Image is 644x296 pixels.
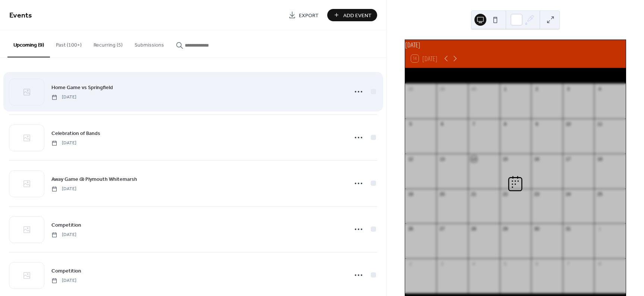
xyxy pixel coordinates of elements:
[471,156,477,162] div: 14
[471,121,477,127] div: 7
[597,86,603,92] div: 4
[441,68,471,83] div: Mon
[51,175,137,183] a: Away Game @ Plymouth Whitemarsh
[471,226,477,232] div: 28
[407,121,414,127] div: 5
[502,156,508,162] div: 15
[51,130,100,138] span: Celebration of Bands
[439,86,445,92] div: 29
[534,191,540,197] div: 23
[597,121,603,127] div: 11
[51,176,137,183] span: Away Game @ Plymouth Whitemarsh
[565,86,571,92] div: 3
[51,221,81,229] a: Competition
[502,86,508,92] div: 1
[560,68,590,83] div: Fri
[88,30,129,57] button: Recurring (5)
[407,191,414,197] div: 19
[597,226,603,232] div: 1
[565,261,571,267] div: 7
[129,30,170,57] button: Submissions
[502,121,508,127] div: 8
[439,261,445,267] div: 3
[565,226,571,232] div: 31
[51,84,113,92] span: Home Game vs Springfield
[51,83,113,92] a: Home Game vs Springfield
[471,86,477,92] div: 30
[439,156,445,162] div: 13
[565,156,571,162] div: 17
[51,140,76,147] span: [DATE]
[565,191,571,197] div: 24
[51,221,81,229] span: Competition
[502,261,508,267] div: 5
[343,12,372,19] span: Add Event
[471,261,477,267] div: 4
[51,129,100,138] a: Celebration of Bands
[530,68,560,83] div: Thu
[471,191,477,197] div: 21
[565,121,571,127] div: 10
[50,30,88,57] button: Past (100+)
[597,156,603,162] div: 18
[299,12,319,19] span: Export
[534,86,540,92] div: 2
[534,156,540,162] div: 16
[51,277,76,284] span: [DATE]
[283,9,324,21] a: Export
[51,232,76,238] span: [DATE]
[439,121,445,127] div: 6
[502,191,508,197] div: 22
[327,9,377,21] button: Add Event
[534,121,540,127] div: 9
[51,94,76,101] span: [DATE]
[7,30,50,57] button: Upcoming (9)
[439,226,445,232] div: 27
[502,226,508,232] div: 29
[534,226,540,232] div: 30
[407,156,414,162] div: 12
[439,191,445,197] div: 20
[471,68,501,83] div: Tue
[51,186,76,192] span: [DATE]
[51,267,81,275] a: Competition
[407,86,414,92] div: 28
[51,267,81,275] span: Competition
[407,226,414,232] div: 26
[597,191,603,197] div: 25
[597,261,603,267] div: 8
[407,261,414,267] div: 2
[590,68,620,83] div: Sat
[9,8,32,23] span: Events
[405,40,626,50] div: [DATE]
[411,68,441,83] div: Sun
[534,261,540,267] div: 6
[501,68,530,83] div: Wed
